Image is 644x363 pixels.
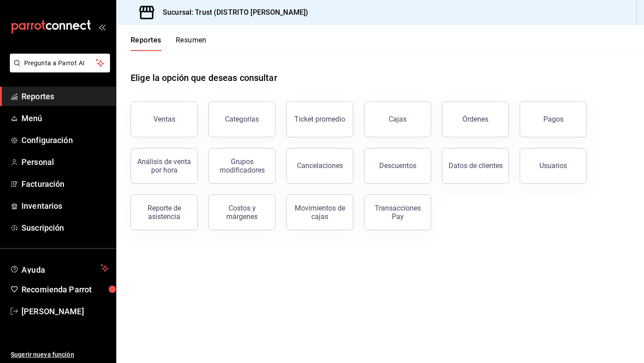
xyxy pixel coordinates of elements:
[297,161,343,170] div: Cancelaciones
[520,148,587,184] button: Usuarios
[286,194,353,230] button: Movimientos de cajas
[21,178,109,190] span: Facturación
[21,156,109,168] span: Personal
[21,200,109,212] span: Inventarios
[208,148,275,184] button: Grupos modificadores
[286,101,353,137] button: Ticket promedio
[136,157,192,174] div: Análisis de venta por hora
[131,71,277,84] h1: Elige la opción que deseas consultar
[21,283,109,295] span: Recomienda Parrot
[176,36,207,51] button: Resumen
[364,194,431,230] button: Transacciones Pay
[208,194,275,230] button: Costos y márgenes
[286,148,353,184] button: Cancelaciones
[131,36,207,51] div: navigation tabs
[208,101,275,137] button: Categorías
[131,36,161,51] button: Reportes
[136,204,192,221] div: Reporte de asistencia
[24,59,96,68] span: Pregunta a Parrot AI
[442,148,509,184] button: Datos de clientes
[98,23,106,30] button: open_drawer_menu
[21,263,97,274] span: Ayuda
[21,90,109,102] span: Reportes
[449,161,503,170] div: Datos de clientes
[131,194,198,230] button: Reporte de asistencia
[543,115,563,123] div: Pagos
[379,161,416,170] div: Descuentos
[21,305,109,317] span: [PERSON_NAME]
[214,157,270,174] div: Grupos modificadores
[156,7,308,18] h3: Sucursal: Trust (DISTRITO [PERSON_NAME])
[21,134,109,146] span: Configuración
[294,115,345,123] div: Ticket promedio
[6,65,110,74] a: Pregunta a Parrot AI
[131,101,198,137] button: Ventas
[153,115,175,123] div: Ventas
[292,204,347,221] div: Movimientos de cajas
[462,115,488,123] div: Órdenes
[225,115,259,123] div: Categorías
[10,54,110,72] button: Pregunta a Parrot AI
[520,101,587,137] button: Pagos
[364,101,431,137] button: Cajas
[442,101,509,137] button: Órdenes
[11,350,109,359] span: Sugerir nueva función
[364,148,431,184] button: Descuentos
[389,115,407,123] div: Cajas
[214,204,270,221] div: Costos y márgenes
[21,112,109,124] span: Menú
[131,148,198,184] button: Análisis de venta por hora
[539,161,567,170] div: Usuarios
[21,222,109,234] span: Suscripción
[370,204,425,221] div: Transacciones Pay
